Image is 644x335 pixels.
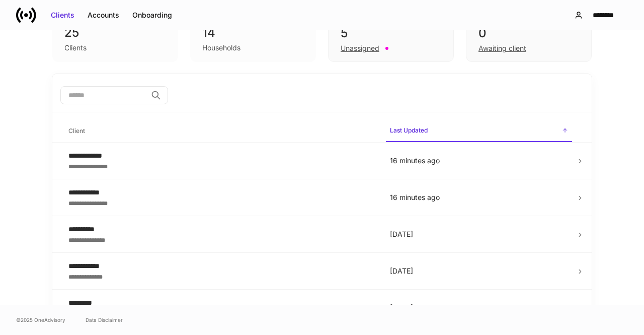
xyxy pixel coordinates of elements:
div: Clients [64,43,87,53]
p: 16 minutes ago [390,192,568,203]
h6: Client [68,126,85,136]
span: © 2025 OneAdvisory [16,316,65,324]
div: 0 [478,25,579,41]
div: Households [202,43,240,53]
div: 0Awaiting client [466,17,592,62]
a: Data Disclaimer [86,316,123,324]
div: 5Unassigned [328,17,454,62]
p: [DATE] [390,303,568,313]
span: Client [64,121,378,142]
div: 14 [202,25,304,41]
div: 25 [64,25,166,41]
p: 16 minutes ago [390,156,568,166]
p: [DATE] [390,229,568,239]
button: Accounts [81,7,126,23]
div: Awaiting client [478,43,526,53]
div: 5 [341,25,441,41]
h6: Last Updated [390,125,428,135]
button: Clients [44,7,81,23]
div: Accounts [88,10,119,20]
div: Onboarding [132,10,172,20]
p: [DATE] [390,266,568,276]
button: Onboarding [126,7,179,23]
span: Last Updated [386,120,572,142]
div: Clients [51,10,74,20]
div: Unassigned [341,43,379,53]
